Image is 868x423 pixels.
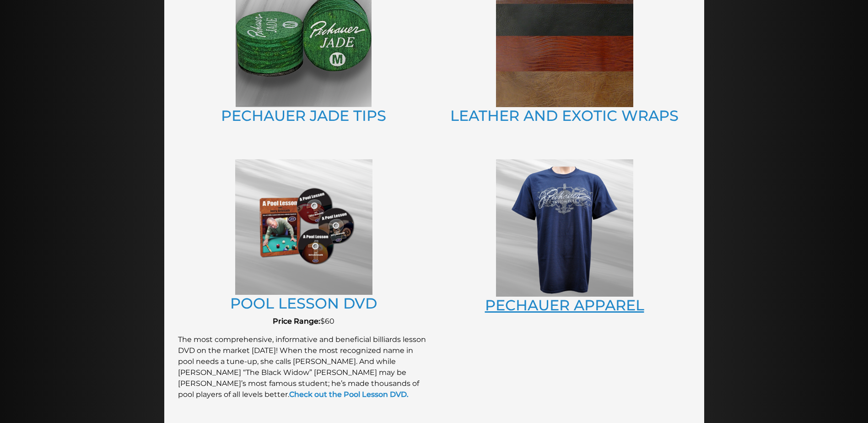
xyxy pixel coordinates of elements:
a: Check out the Pool Lesson DVD. [289,390,409,399]
p: $60 [178,316,430,327]
a: PECHAUER APPAREL [485,296,644,314]
a: LEATHER AND EXOTIC WRAPS [450,107,679,125]
a: POOL LESSON DVD [230,294,377,312]
p: The most comprehensive, informative and beneficial billiards lesson DVD on the market [DATE]! Whe... [178,334,430,400]
strong: Price Range: [273,317,320,325]
a: PECHAUER JADE TIPS [221,107,386,125]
